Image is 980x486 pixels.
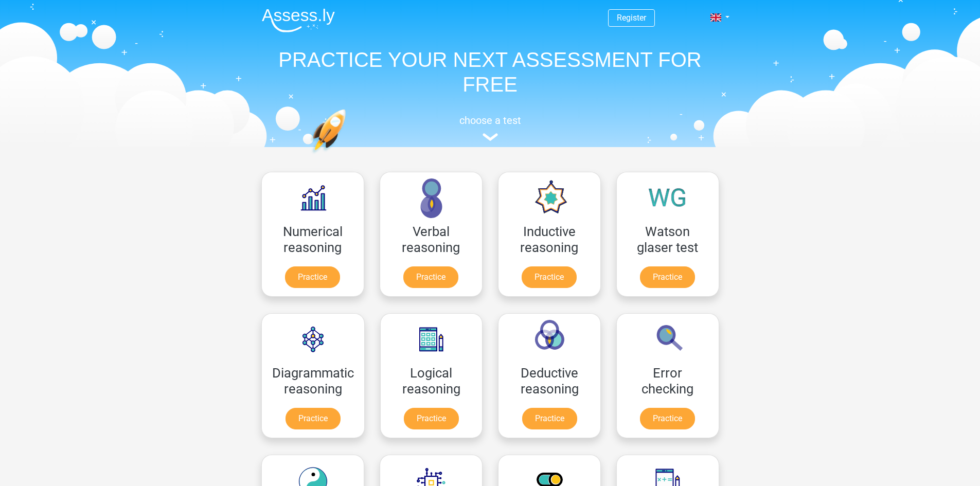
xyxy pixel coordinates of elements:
a: Practice [404,408,459,429]
a: choose a test [254,114,727,141]
a: Practice [286,408,341,429]
a: Practice [403,266,458,288]
img: Assessly [262,8,335,32]
img: assessment [483,133,498,141]
a: Register [617,13,646,23]
a: Practice [640,408,695,429]
a: Practice [522,266,577,288]
a: Practice [285,266,340,288]
h1: PRACTICE YOUR NEXT ASSESSMENT FOR FREE [254,47,727,97]
img: practice [310,109,386,202]
a: Practice [522,408,577,429]
h5: choose a test [254,114,727,127]
a: Practice [640,266,695,288]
